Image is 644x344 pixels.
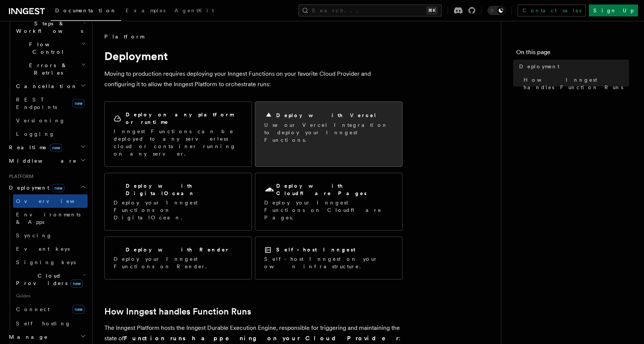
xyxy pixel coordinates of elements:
[174,7,214,13] span: AgentKit
[264,199,393,221] p: Deploy your Inngest Functions on Cloudflare Pages.
[16,246,70,252] span: Event keys
[170,2,218,20] a: AgentKit
[16,198,93,204] span: Overview
[72,99,85,108] span: new
[13,127,88,141] a: Logging
[126,111,243,126] h2: Deploy on any platform or runtime
[518,4,586,16] a: Contact sales
[16,320,71,326] span: Self hosting
[72,305,85,314] span: new
[276,246,355,253] h2: Self-host Inngest
[104,323,402,344] p: The Inngest Platform hosts the Inngest Durable Execution Engine, responsible for triggering and m...
[13,41,81,56] span: Flow Control
[16,306,50,312] span: Connect
[6,333,48,341] span: Manage
[299,4,442,16] button: Search...⌘K
[6,184,64,191] span: Deployment
[13,194,88,208] a: Overview
[104,69,402,90] p: Moving to production requires deploying your Inngest Functions on your favorite Cloud Provider an...
[121,2,170,20] a: Examples
[124,335,399,342] strong: Function runs happening on your Cloud Provider
[516,60,629,73] a: Deployment
[524,76,629,91] span: How Inngest handles Function Runs
[13,302,88,317] a: Connectnew
[276,112,377,119] h2: Deploy with Vercel
[6,141,88,154] button: Realtimenew
[13,272,83,287] span: Cloud Providers
[13,229,88,242] a: Syncing
[104,101,252,167] a: Deploy on any platform or runtimeInngest Functions can be deployed to any serverless cloud or con...
[52,184,64,192] span: new
[255,173,402,231] a: Deploy with Cloudflare PagesDeploy your Inngest Functions on Cloudflare Pages.
[6,330,88,344] button: Manage
[6,3,88,141] div: Inngest Functions
[13,59,88,79] button: Errors & Retries
[427,7,437,14] kbd: ⌘K
[16,212,80,225] span: Environments & Apps
[264,121,393,144] p: Use our Vercel Integration to deploy your Inngest Functions.
[255,101,402,167] a: Deploy with VercelUse our Vercel Integration to deploy your Inngest Functions.
[255,237,402,279] a: Self-host InngestSelf-host Inngest on your own infrastructure.
[6,194,88,330] div: Deploymentnew
[16,118,65,123] span: Versioning
[114,199,243,221] p: Deploy your Inngest Functions on DigitalOcean.
[13,79,88,93] button: Cancellation
[104,306,251,317] a: How Inngest handles Function Runs
[16,97,57,110] span: REST Endpoints
[13,38,88,59] button: Flow Control
[51,2,121,21] a: Documentation
[104,49,402,63] h1: Deployment
[13,269,88,290] button: Cloud Providersnew
[276,182,393,197] h2: Deploy with Cloudflare Pages
[13,242,88,256] a: Event keys
[264,185,275,195] svg: Cloudflare
[521,73,629,94] a: How Inngest handles Function Runs
[126,182,243,197] h2: Deploy with DigitalOcean
[70,279,83,288] span: new
[126,7,165,13] span: Examples
[589,4,638,16] a: Sign Up
[13,208,88,229] a: Environments & Apps
[13,317,88,330] a: Self hosting
[16,131,55,137] span: Logging
[114,128,243,157] p: Inngest Functions can be deployed to any serverless cloud or container running on any server.
[13,20,83,35] span: Steps & Workflows
[104,33,144,40] span: Platform
[487,6,505,15] button: Toggle dark mode
[264,255,393,270] p: Self-host Inngest on your own infrastructure.
[126,246,230,253] h2: Deploy with Render
[104,173,252,231] a: Deploy with DigitalOceanDeploy your Inngest Functions on DigitalOcean.
[6,181,88,194] button: Deploymentnew
[55,7,117,13] span: Documentation
[516,48,629,60] h4: On this page
[13,62,81,76] span: Errors & Retries
[519,63,559,70] span: Deployment
[13,290,88,302] span: Guides
[16,259,76,265] span: Signing keys
[104,237,252,279] a: Deploy with RenderDeploy your Inngest Functions on Render.
[13,82,78,90] span: Cancellation
[13,114,88,127] a: Versioning
[6,154,88,168] button: Middleware
[13,17,88,38] button: Steps & Workflows
[16,232,52,238] span: Syncing
[6,144,62,151] span: Realtime
[6,173,34,179] span: Platform
[114,255,243,270] p: Deploy your Inngest Functions on Render.
[13,93,88,114] a: REST Endpointsnew
[50,144,62,152] span: new
[6,157,77,165] span: Middleware
[13,256,88,269] a: Signing keys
